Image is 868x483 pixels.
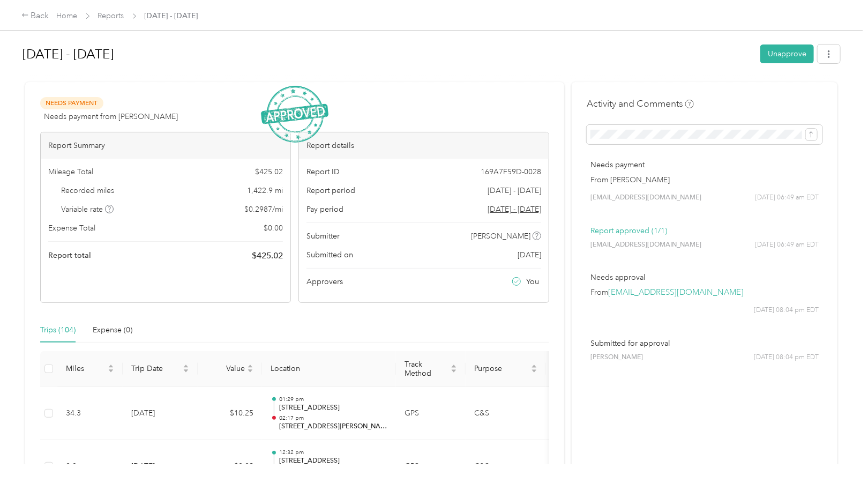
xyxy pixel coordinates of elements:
span: $ 425.02 [255,166,283,177]
h4: Activity and Comments [587,97,694,110]
div: Report Summary [41,132,290,159]
span: Track Method [405,360,448,378]
button: Unapprove [760,44,814,63]
span: [DATE] 08:04 pm EDT [754,306,819,315]
span: caret-down [108,368,114,374]
p: [STREET_ADDRESS] [279,403,387,413]
span: Approvers [306,276,343,287]
span: Value [206,364,245,373]
span: caret-down [183,368,189,374]
span: Pay period [306,204,343,215]
td: [DATE] [123,387,198,441]
span: 1,422.9 mi [247,185,283,196]
span: Trip Date [131,364,181,373]
p: Needs approval [590,272,819,283]
span: Report ID [306,166,340,177]
span: caret-up [183,363,189,369]
span: [DATE] - [DATE] [488,185,541,196]
span: [DATE] 06:49 am EDT [755,193,819,203]
span: Needs Payment [40,97,103,109]
span: Submitter [306,231,340,242]
iframe: Everlance-gr Chat Button Frame [808,423,868,483]
span: You [527,276,540,287]
th: Notes [546,351,586,387]
p: Submitted for approval [590,338,819,349]
div: Expense (0) [93,324,132,336]
span: caret-down [247,368,253,374]
th: Miles [57,351,123,387]
th: Location [262,351,396,387]
span: [DATE] [518,249,541,261]
th: Trip Date [123,351,198,387]
span: Variable rate [62,204,114,215]
span: Mileage Total [48,166,93,177]
td: 34.3 [57,387,123,441]
span: [DATE] - [DATE] [145,10,198,21]
img: ApprovedStamp [261,86,328,143]
span: [EMAIL_ADDRESS][DOMAIN_NAME] [590,193,701,203]
p: [STREET_ADDRESS][PERSON_NAME] [279,422,387,432]
a: Reports [98,11,124,20]
th: Purpose [466,351,546,387]
span: 169A7F59D-0028 [481,166,541,177]
span: $ 0.00 [264,222,283,234]
a: [EMAIL_ADDRESS][DOMAIN_NAME] [608,287,744,298]
span: Report period [306,185,355,196]
span: Needs payment from [PERSON_NAME] [44,111,178,122]
th: Track Method [396,351,466,387]
span: caret-up [531,363,537,369]
span: $ 0.2987 / mi [244,204,283,215]
span: Report total [48,250,91,261]
span: caret-up [247,363,253,369]
span: Submitted on [306,249,353,261]
th: Value [198,351,262,387]
td: C&S [466,387,546,441]
span: Miles [66,364,106,373]
span: [EMAIL_ADDRESS][DOMAIN_NAME] [590,240,701,250]
div: Report details [299,132,549,159]
span: Expense Total [48,222,95,234]
span: [PERSON_NAME] [590,353,643,362]
a: Home [57,11,78,20]
span: Recorded miles [62,185,115,196]
td: GPS [396,387,466,441]
div: Back [21,10,49,23]
span: caret-down [451,368,457,374]
p: 12:32 pm [279,449,387,456]
p: [STREET_ADDRESS] [279,456,387,466]
div: Trips (104) [40,324,76,336]
p: Report approved (1/1) [590,225,819,236]
span: caret-down [531,368,537,374]
span: [DATE] 08:04 pm EDT [754,353,819,362]
span: caret-up [108,363,114,369]
span: $ 425.02 [252,249,283,262]
span: Go to pay period [488,204,541,215]
td: $10.25 [198,387,262,441]
span: caret-up [451,363,457,369]
span: [DATE] 06:49 am EDT [755,240,819,250]
p: Needs payment [590,159,819,170]
p: 02:17 pm [279,414,387,422]
p: From [PERSON_NAME] [590,174,819,185]
p: 01:29 pm [279,396,387,403]
span: Purpose [474,364,529,373]
span: [PERSON_NAME] [472,231,531,242]
h1: Sep 1 - 30, 2025 [23,41,753,67]
p: From [590,287,819,298]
